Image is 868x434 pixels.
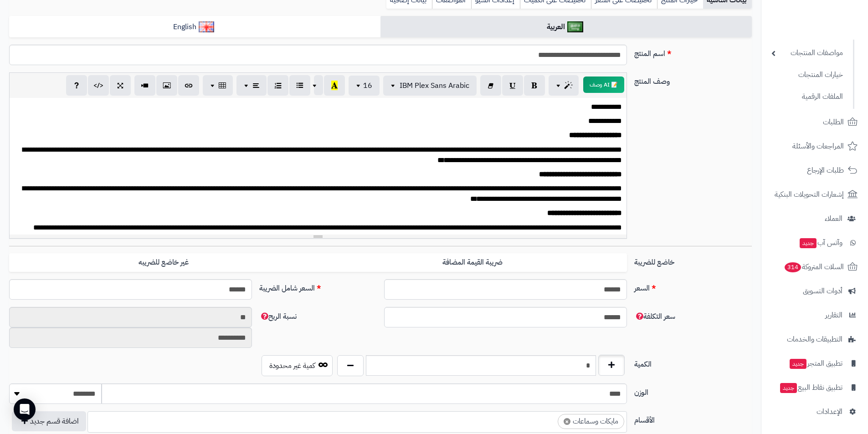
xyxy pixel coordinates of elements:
[817,405,842,418] span: الإعدادات
[767,328,863,350] a: التطبيقات والخدمات
[9,16,380,38] a: English
[825,212,842,225] span: العملاء
[634,311,675,322] span: سعر التكلفة
[767,377,863,398] a: تطبيق نقاط البيعجديد
[785,262,801,272] span: 314
[631,411,755,426] label: الأقسام
[767,304,863,326] a: التقارير
[583,77,624,93] button: 📝 AI وصف
[199,21,215,32] img: English
[767,401,863,423] a: الإعدادات
[9,253,318,272] label: غير خاضع للضريبه
[789,357,842,370] span: تطبيق المتجر
[780,383,797,393] span: جديد
[12,411,86,431] button: اضافة قسم جديد
[631,279,755,294] label: السعر
[787,333,842,346] span: التطبيقات والخدمات
[825,309,842,322] span: التقارير
[779,381,842,394] span: تطبيق نقاط البيع
[767,65,847,85] a: خيارات المنتجات
[767,208,863,230] a: العملاء
[631,45,755,59] label: اسم المنتج
[767,43,847,63] a: مواصفات المنتجات
[800,238,817,248] span: جديد
[767,159,863,181] a: طلبات الإرجاع
[631,72,755,87] label: وصف المنتج
[767,111,863,133] a: الطلبات
[767,232,863,254] a: وآتس آبجديد
[784,260,844,273] span: السلات المتروكة
[767,280,863,302] a: أدوات التسويق
[259,311,297,322] span: نسبة الربح
[631,383,755,398] label: الوزن
[567,21,583,32] img: العربية
[631,253,755,268] label: خاضع للضريبة
[767,184,863,205] a: إشعارات التحويلات البنكية
[400,80,469,91] span: IBM Plex Sans Arabic
[790,359,806,369] span: جديد
[823,116,844,128] span: الطلبات
[799,236,842,249] span: وآتس آب
[318,253,627,272] label: ضريبة القيمة المضافة
[558,414,624,429] li: مايكات وسماعات
[767,352,863,374] a: تطبيق المتجرجديد
[775,188,844,201] span: إشعارات التحويلات البنكية
[363,80,372,91] span: 16
[631,355,755,370] label: الكمية
[767,87,847,107] a: الملفات الرقمية
[803,285,842,297] span: أدوات التسويق
[792,140,844,153] span: المراجعات والأسئلة
[380,16,752,38] a: العربية
[349,76,380,96] button: 16
[256,279,380,294] label: السعر شامل الضريبة
[767,135,863,157] a: المراجعات والأسئلة
[767,256,863,278] a: السلات المتروكة314
[807,164,844,177] span: طلبات الإرجاع
[383,76,477,96] button: IBM Plex Sans Arabic
[14,398,36,420] div: Open Intercom Messenger
[564,418,570,425] span: ×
